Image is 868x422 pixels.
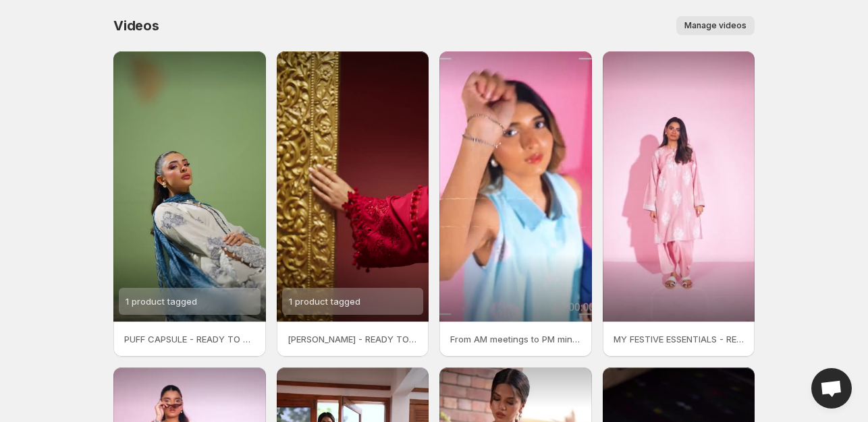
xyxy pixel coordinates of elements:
[126,296,197,307] span: 1 product tagged
[113,18,159,34] span: Videos
[684,20,747,31] span: Manage videos
[289,296,360,307] span: 1 product tagged
[450,332,581,346] p: From AM meetings to PM minglings Im dressed to impress Need 9-to-5 looks Weve got more like 9-to-...
[614,332,744,346] p: MY FESTIVE ESSENTIALS - READY TO WEAR In our Pretty in traditional fits era Traditional on top sa...
[288,332,418,346] p: [PERSON_NAME] - READY TO STITCH CAPSULE This is what royalty looks like in regal hues Introducing...
[811,368,852,409] a: Open chat
[124,332,255,346] p: PUFF CAPSULE - READY TO STITCH Quiet moments softer silhouettes Introducing the Puff Collection -...
[676,16,755,35] button: Manage videos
